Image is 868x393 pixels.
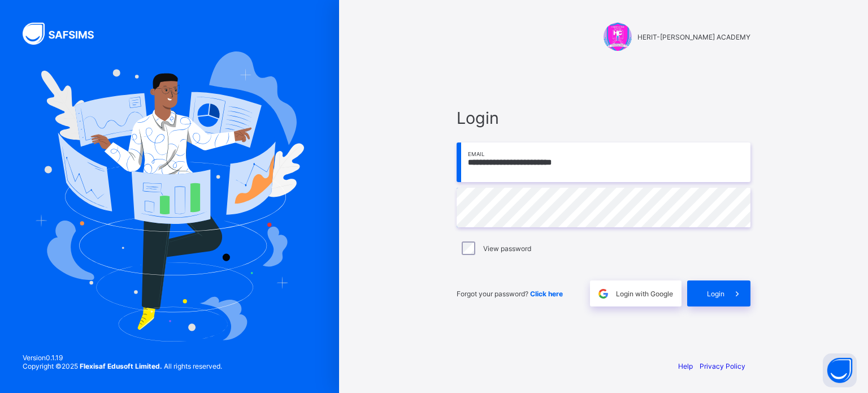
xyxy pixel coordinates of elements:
[823,353,857,387] button: Open asap
[23,362,222,370] span: Copyright © 2025 All rights reserved.
[80,362,162,370] strong: Flexisaf Edusoft Limited.
[707,290,724,298] span: Login
[616,290,673,298] span: Login with Google
[23,353,222,362] span: Version 0.1.19
[457,290,563,298] span: Forgot your password?
[530,290,563,298] a: Click here
[700,362,745,370] a: Privacy Policy
[457,108,750,128] span: Login
[678,362,693,370] a: Help
[483,244,531,253] label: View password
[35,51,304,341] img: Hero Image
[637,33,750,41] span: HERIT-[PERSON_NAME] ACADEMY
[597,287,610,300] img: google.396cfc9801f0270233282035f929180a.svg
[23,23,107,45] img: SAFSIMS Logo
